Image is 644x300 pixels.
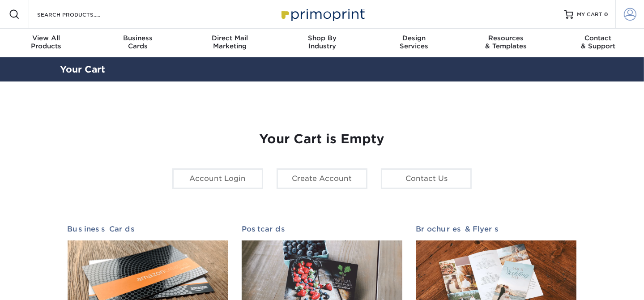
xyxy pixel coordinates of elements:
a: Contact Us [381,168,472,189]
span: Business [92,34,184,42]
a: Account Login [172,168,263,189]
span: Shop By [276,34,368,42]
span: 0 [604,11,608,17]
a: Shop ByIndustry [276,29,368,57]
a: Contact& Support [552,29,644,57]
a: Direct MailMarketing [184,29,276,57]
a: DesignServices [368,29,460,57]
span: Resources [460,34,552,42]
div: Marketing [184,34,276,50]
h2: Postcards [242,225,402,233]
div: Services [368,34,460,50]
div: Industry [276,34,368,50]
div: & Templates [460,34,552,50]
span: Direct Mail [184,34,276,42]
a: Resources& Templates [460,29,552,57]
span: Contact [552,34,644,42]
div: & Support [552,34,644,50]
span: MY CART [577,11,602,18]
a: BusinessCards [92,29,184,57]
h2: Business Cards [68,225,228,233]
img: Primoprint [277,4,367,24]
div: Cards [92,34,184,50]
a: Create Account [277,168,367,189]
h2: Brochures & Flyers [416,225,576,233]
a: Your Cart [60,64,106,75]
h1: Your Cart is Empty [68,132,577,147]
input: SEARCH PRODUCTS..... [36,9,124,20]
span: Design [368,34,460,42]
